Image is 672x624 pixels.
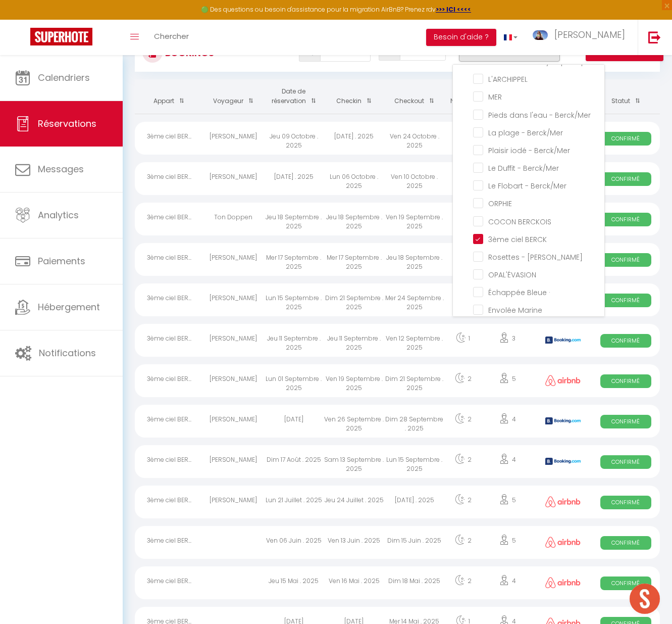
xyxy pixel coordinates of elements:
[203,79,264,114] th: Sort by guest
[38,301,100,313] span: Hébergement
[488,146,570,156] span: Plaisir iodé - Berck/Mer
[488,252,583,262] span: Rosettes - [PERSON_NAME]
[38,255,85,267] span: Paiements
[38,117,96,130] span: Réservations
[30,28,92,45] img: Super Booking
[630,584,660,614] div: Ouvrir le chat
[264,79,324,114] th: Sort by booking date
[488,217,551,227] span: COCON BERCKOIS
[648,31,661,43] img: logout
[533,30,548,40] img: ...
[38,71,90,84] span: Calendriers
[488,128,563,138] span: La plage - Berck/Mer
[39,347,96,359] span: Notifications
[384,79,445,114] th: Sort by checkout
[146,20,196,55] a: Chercher
[436,5,471,14] a: >>> ICI <<<<
[554,28,625,41] span: [PERSON_NAME]
[38,209,79,221] span: Analytics
[38,163,84,175] span: Messages
[488,110,591,120] span: Pieds dans l'eau - Berck/Mer
[426,29,496,46] button: Besoin d'aide ?
[324,79,384,114] th: Sort by checkin
[154,31,189,41] span: Chercher
[488,234,547,245] span: 3ème ciel BERCK
[135,79,203,114] th: Sort by rentals
[592,79,660,114] th: Sort by status
[445,79,482,114] th: Sort by nights
[525,20,638,55] a: ... [PERSON_NAME]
